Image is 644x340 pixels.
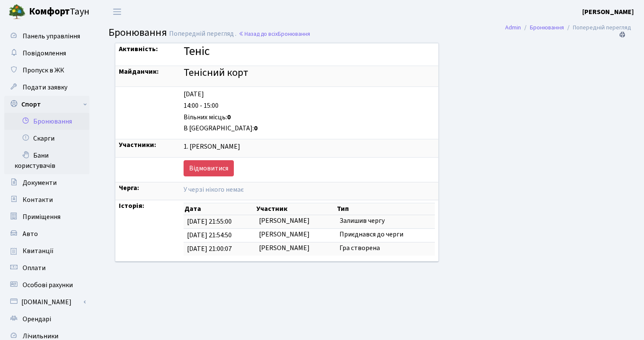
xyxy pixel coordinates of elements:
[119,140,156,150] strong: Участники:
[4,294,89,311] a: [DOMAIN_NAME]
[256,215,336,229] td: [PERSON_NAME]
[169,29,236,38] span: Попередній перегляд .
[564,23,631,32] li: Попередній перегляд
[256,229,336,242] td: [PERSON_NAME]
[4,225,89,242] a: Авто
[184,229,256,242] td: [DATE] 21:54:50
[4,28,89,45] a: Панель управління
[4,191,89,208] a: Контакти
[339,216,385,225] span: Залишив чергу
[184,185,244,194] span: У черзі нікого немає
[4,311,89,328] a: Орендарі
[239,30,310,38] a: Назад до всіхБронювання
[23,263,46,273] span: Оплати
[4,147,89,174] a: Бани користувачів
[29,5,70,18] b: Комфорт
[23,212,60,222] span: Приміщення
[4,79,89,96] a: Подати заявку
[9,3,26,20] img: logo.png
[4,277,89,294] a: Особові рахунки
[227,112,231,122] b: 0
[582,7,634,17] b: [PERSON_NAME]
[29,5,89,19] span: Таун
[119,67,159,76] strong: Майданчик:
[4,62,89,79] a: Пропуск в ЖК
[530,23,564,32] a: Бронювання
[119,183,139,193] strong: Черга:
[106,5,128,19] button: Переключити навігацію
[184,215,256,229] td: [DATE] 21:55:00
[256,203,336,215] th: Участник
[184,242,256,255] td: [DATE] 21:00:07
[582,7,634,17] a: [PERSON_NAME]
[23,280,73,290] span: Особові рахунки
[4,259,89,277] a: Оплати
[184,124,435,133] div: В [GEOGRAPHIC_DATA]:
[23,32,80,41] span: Панель управління
[4,174,89,191] a: Документи
[4,113,89,130] a: Бронювання
[23,66,64,75] span: Пропуск в ЖК
[184,44,435,59] h3: Теніс
[184,112,435,122] div: Вільних місць:
[184,160,234,176] a: Відмовитися
[505,23,521,32] a: Admin
[4,45,89,62] a: Повідомлення
[23,195,53,205] span: Контакти
[336,203,435,215] th: Тип
[23,229,38,239] span: Авто
[23,83,67,92] span: Подати заявку
[23,178,57,187] span: Документи
[23,49,66,58] span: Повідомлення
[492,19,644,37] nav: breadcrumb
[339,230,403,239] span: Приєднався до черги
[254,124,258,133] b: 0
[278,30,310,38] span: Бронювання
[184,101,435,111] div: 14:00 - 15:00
[4,130,89,147] a: Скарги
[184,203,256,215] th: Дата
[119,44,158,54] strong: Активність:
[184,142,435,152] div: 1. [PERSON_NAME]
[339,243,380,253] span: Гра створена
[4,96,89,113] a: Спорт
[23,246,54,256] span: Квитанції
[184,67,435,79] h4: Тенісний корт
[119,201,144,210] strong: Історія:
[184,89,435,99] div: [DATE]
[4,208,89,225] a: Приміщення
[23,314,51,324] span: Орендарі
[109,25,167,40] span: Бронювання
[256,242,336,255] td: [PERSON_NAME]
[4,242,89,259] a: Квитанції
